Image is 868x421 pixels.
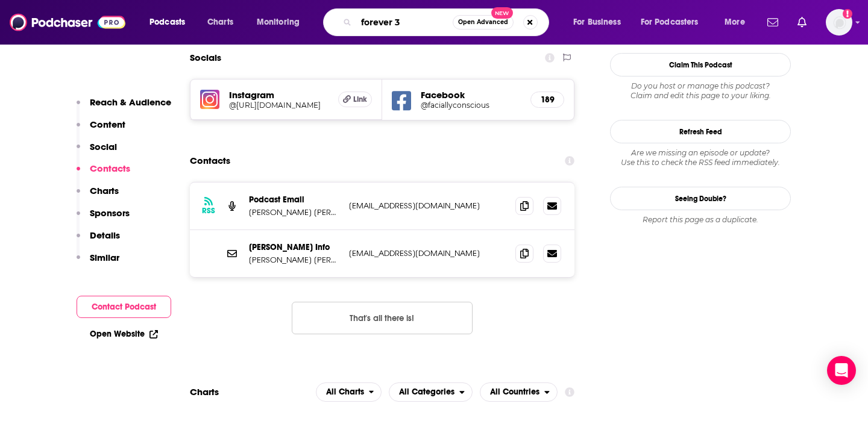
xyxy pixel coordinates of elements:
span: For Business [573,14,621,31]
img: Podchaser - Follow, Share and Rate Podcasts [10,11,125,34]
span: Podcasts [149,14,185,31]
button: Details [77,229,120,252]
button: Content [77,119,125,141]
h2: Countries [480,382,558,402]
h5: Facebook [421,89,521,101]
button: Claim This Podcast [610,53,791,76]
p: [EMAIL_ADDRESS][DOMAIN_NAME] [349,248,506,258]
img: User Profile [826,9,852,36]
span: Do you host or manage this podcast? [610,81,791,91]
p: Content [90,119,125,130]
h3: RSS [202,206,215,216]
button: Reach & Audience [77,96,171,119]
p: Similar [90,252,119,263]
p: Sponsors [90,207,130,219]
a: Seeing Double? [610,187,791,210]
button: Contact Podcast [77,296,171,318]
span: Link [353,95,367,104]
div: Claim and edit this page to your liking. [610,81,791,101]
button: open menu [716,13,760,32]
svg: Add a profile image [843,9,852,19]
button: open menu [633,13,716,32]
p: Charts [90,185,119,196]
p: Contacts [90,163,130,174]
input: Search podcasts, credits, & more... [356,13,453,32]
span: Monitoring [257,14,300,31]
h2: Charts [190,386,219,398]
img: iconImage [200,90,219,109]
h5: 189 [541,95,554,105]
span: All Countries [490,388,539,396]
button: Show profile menu [826,9,852,36]
p: Details [90,229,120,241]
a: @[URL][DOMAIN_NAME] [229,101,329,110]
button: Sponsors [77,207,130,229]
a: Charts [200,13,241,32]
p: Reach & Audience [90,96,171,108]
p: Social [90,141,117,152]
button: open menu [248,13,315,32]
a: Link [338,92,372,107]
h2: Contacts [190,149,230,172]
span: For Podcasters [641,14,699,31]
span: More [725,14,745,31]
div: Open Intercom Messenger [827,356,856,385]
span: New [491,7,513,19]
h2: Categories [389,382,473,402]
h2: Platforms [316,382,382,402]
span: Open Advanced [458,19,508,25]
span: Charts [207,14,233,31]
span: All Charts [326,388,364,396]
button: open menu [480,382,558,402]
button: open menu [316,382,382,402]
a: Show notifications dropdown [793,12,811,33]
button: open menu [141,13,201,32]
h2: Socials [190,46,221,69]
div: Report this page as a duplicate. [610,215,791,225]
a: Show notifications dropdown [763,12,783,33]
p: [PERSON_NAME] [PERSON_NAME] [249,207,339,217]
button: open menu [565,13,636,32]
button: Contacts [77,163,130,185]
button: Nothing here. [292,302,473,334]
button: Open AdvancedNew [453,15,514,30]
div: Search podcasts, credits, & more... [335,8,561,36]
p: Podcast Email [249,195,339,205]
h5: Instagram [229,89,329,101]
div: Are we missing an episode or update? Use this to check the RSS feed immediately. [610,148,791,167]
button: Social [77,141,117,163]
button: Similar [77,252,119,274]
p: [EMAIL_ADDRESS][DOMAIN_NAME] [349,201,506,211]
a: Open Website [90,329,158,339]
a: @faciallyconscious [421,101,521,110]
span: Logged in as EvolveMKD [826,9,852,36]
button: Charts [77,185,119,207]
button: Refresh Feed [610,120,791,143]
p: [PERSON_NAME] Info [249,242,339,252]
span: All Categories [399,388,454,396]
p: [PERSON_NAME] [PERSON_NAME] [249,255,339,265]
button: open menu [389,382,473,402]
